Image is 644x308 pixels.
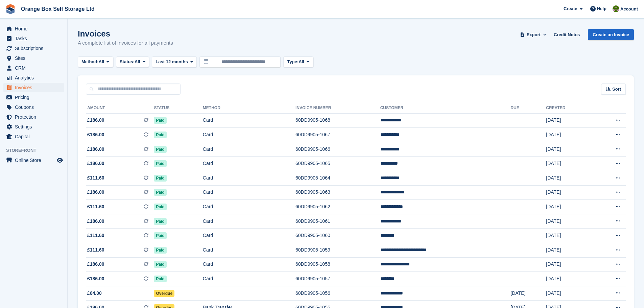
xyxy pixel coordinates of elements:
[546,157,592,171] td: [DATE]
[203,200,295,214] td: Card
[287,58,299,65] span: Type:
[295,257,380,272] td: 60DD9905-1058
[564,5,577,12] span: Create
[154,204,166,210] span: Paid
[87,203,104,210] span: £111.60
[3,83,64,92] a: menu
[203,243,295,258] td: Card
[613,5,619,12] img: Pippa White
[87,174,104,182] span: £111.60
[15,83,55,92] span: Invoices
[3,156,64,165] a: menu
[380,103,511,114] th: Customer
[15,132,55,141] span: Capital
[546,286,592,301] td: [DATE]
[6,147,67,154] span: Storefront
[546,272,592,286] td: [DATE]
[116,56,149,68] button: Status: All
[78,39,173,47] p: A complete list of invoices for all payments
[87,232,104,239] span: £111.60
[203,257,295,272] td: Card
[588,29,634,40] a: Create an Invoice
[15,73,55,82] span: Analytics
[87,146,104,153] span: £186.00
[295,243,380,258] td: 60DD9905-1059
[87,290,102,297] span: £64.00
[3,102,64,112] a: menu
[295,214,380,229] td: 60DD9905-1061
[546,103,592,114] th: Created
[203,229,295,243] td: Card
[78,29,173,38] h1: Invoices
[86,103,154,114] th: Amount
[551,29,582,40] a: Credit Notes
[15,63,55,73] span: CRM
[135,58,140,65] span: All
[154,290,174,297] span: Overdue
[203,128,295,142] td: Card
[546,214,592,229] td: [DATE]
[120,58,135,65] span: Status:
[546,142,592,157] td: [DATE]
[3,112,64,122] a: menu
[295,113,380,128] td: 60DD9905-1068
[295,185,380,200] td: 60DD9905-1063
[87,117,104,124] span: £186.00
[154,103,202,114] th: Status
[510,286,546,301] td: [DATE]
[3,93,64,102] a: menu
[87,160,104,167] span: £186.00
[295,142,380,157] td: 60DD9905-1066
[546,200,592,214] td: [DATE]
[203,113,295,128] td: Card
[15,44,55,53] span: Subscriptions
[87,261,104,268] span: £186.00
[156,58,188,65] span: Last 12 months
[154,132,166,138] span: Paid
[519,29,548,40] button: Export
[15,24,55,33] span: Home
[295,229,380,243] td: 60DD9905-1060
[3,122,64,132] a: menu
[5,4,16,14] img: stora-icon-8386f47178a22dfd0bd8f6a31ec36ba5ce8667c1dd55bd0f319d3a0aa187defe.svg
[154,247,166,254] span: Paid
[154,218,166,225] span: Paid
[546,185,592,200] td: [DATE]
[203,142,295,157] td: Card
[154,189,166,196] span: Paid
[3,53,64,63] a: menu
[3,24,64,33] a: menu
[295,103,380,114] th: Invoice Number
[152,56,197,68] button: Last 12 months
[3,44,64,53] a: menu
[15,122,55,132] span: Settings
[546,243,592,258] td: [DATE]
[56,156,64,164] a: Preview store
[295,157,380,171] td: 60DD9905-1065
[597,5,606,12] span: Help
[203,214,295,229] td: Card
[15,156,55,165] span: Online Store
[546,229,592,243] td: [DATE]
[15,112,55,122] span: Protection
[154,160,166,167] span: Paid
[295,128,380,142] td: 60DD9905-1067
[295,171,380,186] td: 60DD9905-1064
[510,103,546,114] th: Due
[295,272,380,286] td: 60DD9905-1057
[283,56,313,68] button: Type: All
[87,275,104,282] span: £186.00
[3,132,64,141] a: menu
[620,6,638,13] span: Account
[546,128,592,142] td: [DATE]
[3,73,64,82] a: menu
[15,34,55,43] span: Tasks
[18,3,97,15] a: Orange Box Self Storage Ltd
[295,200,380,214] td: 60DD9905-1062
[154,146,166,153] span: Paid
[203,157,295,171] td: Card
[87,246,104,254] span: £111.60
[203,171,295,186] td: Card
[154,232,166,239] span: Paid
[295,286,380,301] td: 60DD9905-1056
